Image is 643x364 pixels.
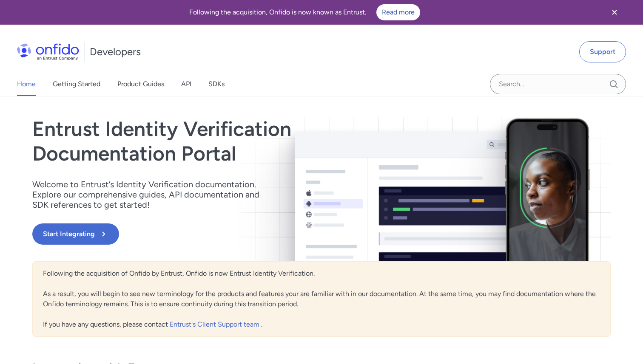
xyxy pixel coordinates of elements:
[32,179,270,210] p: Welcome to Entrust’s Identity Verification documentation. Explore our comprehensive guides, API d...
[181,72,191,96] a: API
[32,261,611,337] div: Following the acquisition of Onfido by Entrust, Onfido is now Entrust Identity Verification. As a...
[208,72,225,96] a: SDKs
[609,7,620,17] svg: Close banner
[170,320,261,328] a: Entrust's Client Support team
[117,72,164,96] a: Product Guides
[376,4,420,20] a: Read more
[579,41,626,62] a: Support
[32,223,437,245] a: Start Integrating
[10,4,599,20] div: Following the acquisition, Onfido is now known as Entrust.
[17,72,36,96] a: Home
[490,74,626,94] input: Onfido search input field
[90,45,141,59] h1: Developers
[599,2,630,23] button: Close banner
[53,72,100,96] a: Getting Started
[32,223,119,245] button: Start Integrating
[17,43,79,60] img: Onfido Logo
[32,117,437,166] h1: Entrust Identity Verification Documentation Portal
